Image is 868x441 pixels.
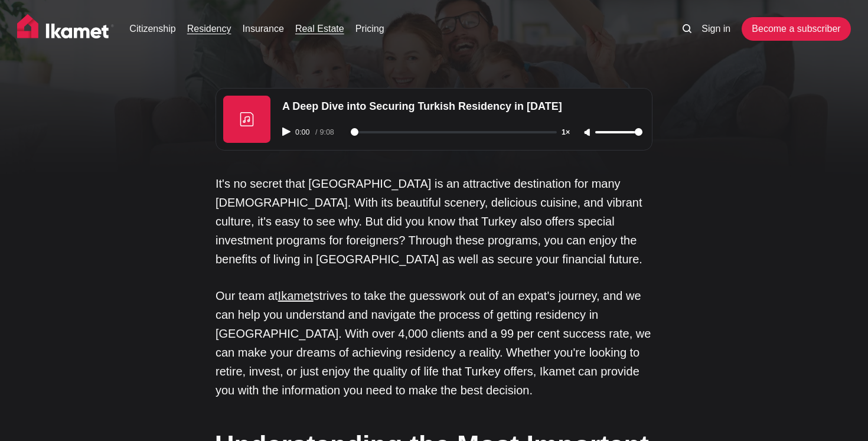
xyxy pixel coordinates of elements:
a: Residency [187,22,231,36]
p: Our team at strives to take the guesswork out of an expat's journey, and we can help you understa... [216,286,652,400]
span: 9:08 [317,128,336,136]
div: A Deep Dive into Securing Turkish Residency in [DATE] [275,96,650,117]
button: Adjust playback speed [559,129,581,136]
a: Insurance [243,22,284,36]
a: Become a subscriber [742,17,850,41]
button: Unmute [581,128,595,138]
a: Ikamet [278,289,314,302]
p: It's no secret that [GEOGRAPHIC_DATA] is an attractive destination for many [DEMOGRAPHIC_DATA]. W... [216,174,652,269]
div: / [315,129,348,136]
a: Pricing [355,22,384,36]
img: Ikamet home [17,14,114,44]
span: 0:00 [293,129,315,136]
a: Real Estate [295,22,344,36]
button: Play audio [282,128,293,136]
a: Citizenship [129,22,175,36]
a: Sign in [701,22,730,36]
